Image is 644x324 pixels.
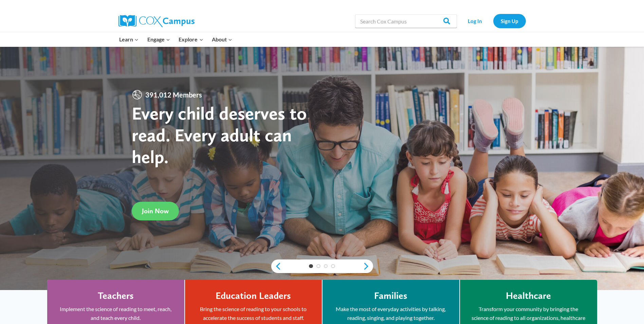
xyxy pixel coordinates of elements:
[333,305,449,322] p: Make the most of everyday activities by talking, reading, singing, and playing together.
[316,264,320,268] a: 2
[119,35,139,44] span: Learn
[460,14,526,28] nav: Secondary Navigation
[118,15,195,27] img: Cox Campus
[195,305,312,322] p: Bring the science of reading to your schools to accelerate the success of students and staff.
[309,264,313,268] a: 1
[115,32,237,47] nav: Primary Navigation
[57,305,174,322] p: Implement the science of reading to meet, reach, and teach every child.
[216,290,291,302] h4: Education Leaders
[271,259,373,273] div: content slider buttons
[98,290,134,302] h4: Teachers
[493,14,526,28] a: Sign Up
[143,89,205,100] span: 391,012 Members
[331,264,335,268] a: 4
[271,262,281,270] a: previous
[460,14,490,28] a: Log In
[212,35,232,44] span: About
[142,207,169,215] span: Join Now
[363,262,373,270] a: next
[179,35,203,44] span: Explore
[132,102,307,167] strong: Every child deserves to read. Every adult can help.
[132,202,179,220] a: Join Now
[355,14,457,28] input: Search Cox Campus
[324,264,328,268] a: 3
[147,35,170,44] span: Engage
[506,290,551,302] h4: Healthcare
[374,290,407,302] h4: Families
